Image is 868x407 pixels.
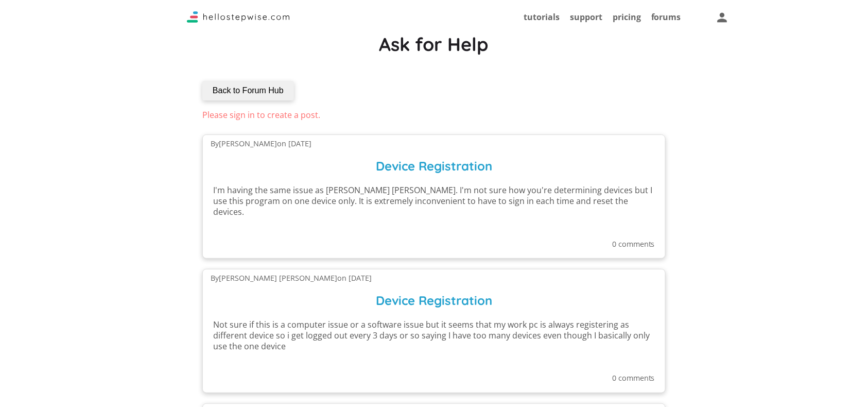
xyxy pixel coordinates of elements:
p: 0 comments [213,241,655,248]
img: Logo [187,11,290,23]
a: pricing [613,11,641,23]
small: By [PERSON_NAME] [PERSON_NAME] on [DATE] [211,273,372,283]
h3: Device Registration [213,282,655,312]
small: By [PERSON_NAME] on [DATE] [211,139,311,148]
p: I'm having the same issue as [PERSON_NAME] [PERSON_NAME]. I'm not sure how you're determining dev... [213,185,655,217]
p: 0 comments [213,375,655,382]
a: forums [651,11,681,23]
h3: Device Registration [213,147,655,177]
p: Not sure if this is a computer issue or a software issue but it seems that my work pc is always r... [213,319,655,351]
a: support [570,11,602,23]
button: Back to Forum Hub [202,81,294,100]
a: Stepwise [187,14,290,25]
a: tutorials [524,11,560,23]
h1: Ask for Help [202,33,666,55]
p: Please sign in to create a post. [202,111,666,119]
